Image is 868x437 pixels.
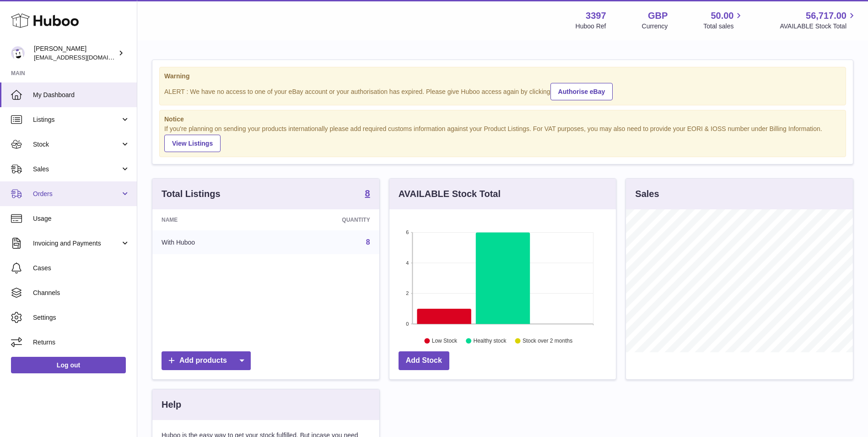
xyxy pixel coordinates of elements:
span: Orders [33,190,120,198]
a: 8 [366,238,370,246]
text: 6 [406,229,409,235]
span: Usage [33,214,130,223]
span: Listings [33,115,120,124]
span: My Dashboard [33,91,130,99]
span: Returns [33,338,130,347]
text: 0 [406,321,409,327]
div: Huboo Ref [576,22,606,31]
h3: AVAILABLE Stock Total [399,188,501,200]
a: Log out [11,357,126,373]
span: 50.00 [711,10,733,22]
strong: 3397 [586,10,606,22]
span: Sales [33,165,120,174]
span: Invoicing and Payments [33,239,120,248]
th: Name [152,209,272,230]
th: Quantity [272,209,379,230]
text: 2 [406,291,409,296]
strong: 8 [365,189,370,198]
span: AVAILABLE Stock Total [780,22,857,31]
div: [PERSON_NAME] [34,44,116,62]
span: Stock [33,140,120,149]
span: [EMAIL_ADDRESS][DOMAIN_NAME] [34,54,135,61]
a: Add Stock [399,351,449,370]
span: 56,717.00 [806,10,846,22]
div: ALERT : We have no access to one of your eBay account or your authorisation has expired. Please g... [164,82,841,100]
text: Healthy stock [473,338,507,344]
strong: Warning [164,72,841,81]
a: 56,717.00 AVAILABLE Stock Total [780,10,857,31]
a: Authorise eBay [550,83,613,100]
h3: Sales [635,188,659,200]
span: Settings [33,313,130,322]
img: sales@canchema.com [11,46,25,60]
text: Stock over 2 months [523,338,572,344]
text: 4 [406,260,409,266]
div: If you're planning on sending your products internationally please add required customs informati... [164,125,841,152]
a: 8 [365,189,370,200]
text: Low Stock [432,338,458,344]
a: Add products [162,351,251,370]
a: View Listings [164,135,221,152]
a: 50.00 Total sales [703,10,744,31]
h3: Total Listings [162,188,221,200]
div: Currency [642,22,668,31]
strong: GBP [648,10,668,22]
span: Channels [33,289,130,297]
span: Cases [33,264,130,273]
td: With Huboo [152,230,272,254]
h3: Help [162,399,181,411]
strong: Notice [164,115,841,124]
span: Total sales [703,22,744,31]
